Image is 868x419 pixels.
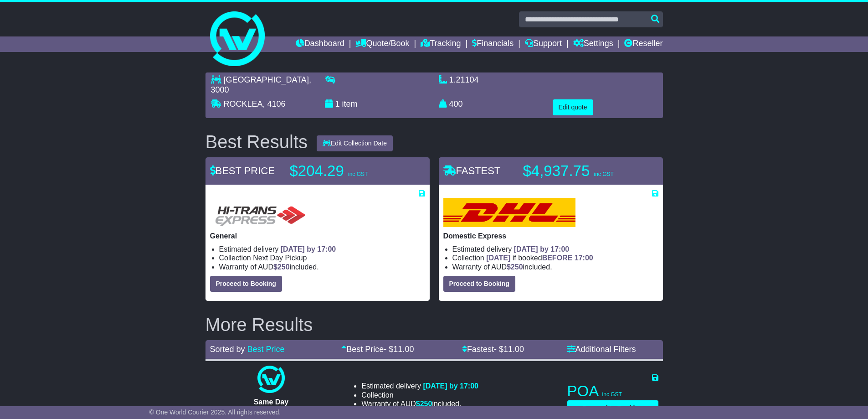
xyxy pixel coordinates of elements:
li: Warranty of AUD included. [452,263,658,271]
button: Proceed to Booking [567,400,658,416]
span: Sorted by [210,345,245,354]
img: DHL: Domestic Express [443,198,575,227]
span: $ [507,263,523,271]
span: inc GST [348,171,368,177]
a: Best Price [247,345,285,354]
a: Support [525,36,562,52]
span: - $ [494,345,524,354]
a: Financials [472,36,514,52]
span: 1 [335,99,340,109]
a: Tracking [421,36,461,52]
span: inc GST [594,171,613,177]
span: FASTEST [443,165,501,176]
button: Edit Collection Date [317,135,393,151]
span: 250 [511,263,523,271]
span: 11.00 [393,345,414,354]
img: One World Courier: Same Day Nationwide(quotes take 0.5-1 hour) [257,366,285,393]
p: $4,937.75 [523,162,637,180]
img: HiTrans (Machship): General [210,198,309,227]
span: [DATE] by 17:00 [281,245,336,253]
span: 250 [420,400,432,408]
span: if booked [486,254,593,262]
span: 17:00 [575,254,593,262]
a: Fastest- $11.00 [462,345,524,354]
span: 400 [449,99,463,109]
span: © One World Courier 2025. All rights reserved. [149,409,281,416]
span: BEFORE [542,254,573,262]
a: Reseller [624,36,663,52]
span: Next Day Pickup [253,254,307,262]
li: Estimated delivery [361,382,478,390]
li: Estimated delivery [219,245,425,253]
span: BEST PRICE [210,165,275,176]
button: Proceed to Booking [443,276,515,292]
p: Domestic Express [443,232,658,240]
span: , 3000 [211,75,311,94]
li: Estimated delivery [452,245,658,253]
span: $ [416,400,432,408]
p: $204.29 [290,162,404,180]
span: inc GST [602,391,622,398]
span: ROCKLEA [224,99,263,109]
button: Proceed to Booking [210,276,282,292]
span: [DATE] by 17:00 [514,245,570,253]
span: 250 [277,263,290,271]
li: Collection [219,253,425,262]
span: [DATE] [486,254,510,262]
a: Best Price- $11.00 [341,345,414,354]
p: POA [567,382,658,400]
a: Additional Filters [567,345,636,354]
button: Edit quote [553,99,593,115]
span: 11.00 [503,345,524,354]
span: [GEOGRAPHIC_DATA] [224,75,309,84]
p: General [210,232,425,240]
span: - $ [384,345,414,354]
a: Dashboard [296,36,344,52]
h2: More Results [205,315,663,335]
a: Quote/Book [355,36,409,52]
a: Settings [573,36,613,52]
div: Best Results [201,132,313,152]
li: Warranty of AUD included. [361,399,478,408]
span: 1.21104 [449,75,479,84]
span: item [342,99,358,109]
li: Collection [452,253,658,262]
span: $ [273,263,290,271]
span: [DATE] by 17:00 [423,382,478,390]
li: Warranty of AUD included. [219,263,425,271]
span: , 4106 [263,99,286,109]
li: Collection [361,391,478,399]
